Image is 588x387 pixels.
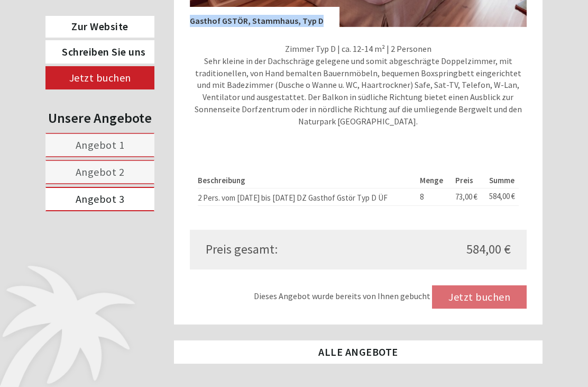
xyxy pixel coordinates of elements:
div: Preis gesamt: [198,240,359,258]
p: Zimmer Typ D | ca. 12-14 m² | 2 Personen Sehr kleine in der Dachschräge gelegene und somit abgesc... [190,43,527,128]
th: Menge [416,173,451,188]
td: 8 [416,188,451,206]
span: 73,00 € [455,192,477,202]
span: Angebot 1 [76,138,125,151]
td: 584,00 € [485,188,519,206]
small: 08:45 [16,51,163,59]
div: Unsere Angebote [45,108,154,128]
span: 584,00 € [466,240,511,258]
span: Angebot 2 [76,165,125,178]
a: ALLE ANGEBOTE [174,340,543,364]
span: Angebot 3 [76,192,125,205]
button: Senden [269,274,337,298]
a: Zur Website [45,16,154,38]
div: Guten Tag, wie können wir Ihnen helfen? [8,29,168,61]
span: Dieses Angebot wurde bereits von Ihnen gebucht [254,291,430,301]
th: Summe [485,173,519,188]
div: Gasthof GSTÖR, Stammhaus, Typ D [190,7,339,27]
div: [DATE] [150,8,188,26]
div: PALMENGARTEN Hotel GSTÖR [16,31,163,39]
th: Preis [451,173,485,188]
td: 2 Pers. vom [DATE] bis [DATE] DZ Gasthof Gstör Typ D ÜF [198,188,416,206]
a: Schreiben Sie uns [45,40,154,64]
th: Beschreibung [198,173,416,188]
a: Jetzt buchen [45,66,154,89]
